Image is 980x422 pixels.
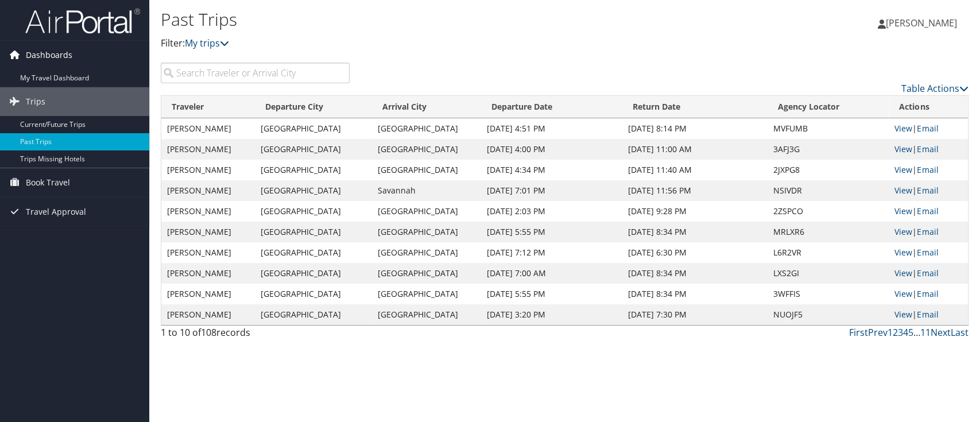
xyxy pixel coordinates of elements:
td: [DATE] 5:55 PM [481,284,622,304]
p: Filter: [161,36,699,51]
td: [PERSON_NAME] [161,304,255,325]
td: 2ZSPCO [768,201,889,222]
a: View [894,123,912,134]
th: Agency Locator: activate to sort column ascending [768,96,889,118]
a: Email [917,123,938,134]
a: View [894,268,912,278]
a: View [894,288,912,299]
div: 1 to 10 of records [161,326,350,345]
input: Search Traveler or Arrival City [161,63,350,83]
a: Next [931,326,951,339]
td: [GEOGRAPHIC_DATA] [255,222,372,242]
span: [PERSON_NAME] [886,17,957,29]
a: My trips [185,37,229,49]
a: Email [917,288,938,299]
td: [DATE] 11:56 PM [622,180,768,201]
a: 4 [903,326,908,339]
a: View [894,206,912,216]
td: LXS2GI [768,263,889,284]
td: [GEOGRAPHIC_DATA] [372,160,481,180]
td: [GEOGRAPHIC_DATA] [372,139,481,160]
a: Table Actions [901,82,969,95]
a: View [894,226,912,237]
th: Departure City: activate to sort column ascending [255,96,372,118]
span: Travel Approval [26,198,86,226]
td: [DATE] 8:14 PM [622,118,768,139]
td: [PERSON_NAME] [161,222,255,242]
td: [GEOGRAPHIC_DATA] [255,201,372,222]
td: NSIVDR [768,180,889,201]
a: Prev [868,326,888,339]
td: [PERSON_NAME] [161,263,255,284]
td: [GEOGRAPHIC_DATA] [255,180,372,201]
a: 11 [920,326,931,339]
th: Arrival City: activate to sort column ascending [372,96,481,118]
a: View [894,185,912,196]
span: Trips [26,87,45,116]
a: Email [917,309,938,320]
td: [DATE] 7:12 PM [481,242,622,263]
td: [PERSON_NAME] [161,284,255,304]
a: Email [917,226,938,237]
td: | [889,222,968,242]
td: [PERSON_NAME] [161,118,255,139]
th: Actions [889,96,968,118]
td: [GEOGRAPHIC_DATA] [372,242,481,263]
th: Departure Date: activate to sort column ascending [481,96,622,118]
td: [DATE] 11:40 AM [622,160,768,180]
td: [DATE] 9:28 PM [622,201,768,222]
td: [DATE] 6:30 PM [622,242,768,263]
a: 3 [898,326,903,339]
td: [GEOGRAPHIC_DATA] [255,118,372,139]
td: [GEOGRAPHIC_DATA] [372,304,481,325]
a: Email [917,268,938,278]
td: [DATE] 4:51 PM [481,118,622,139]
td: | [889,242,968,263]
td: [DATE] 2:03 PM [481,201,622,222]
td: | [889,160,968,180]
td: [GEOGRAPHIC_DATA] [255,139,372,160]
td: [GEOGRAPHIC_DATA] [372,201,481,222]
a: View [894,164,912,175]
td: 3AFJ3G [768,139,889,160]
td: MRLXR6 [768,222,889,242]
td: [DATE] 4:34 PM [481,160,622,180]
td: | [889,139,968,160]
td: 2JXPG8 [768,160,889,180]
td: [PERSON_NAME] [161,242,255,263]
td: [DATE] 8:34 PM [622,222,768,242]
td: | [889,284,968,304]
a: View [894,144,912,154]
td: [GEOGRAPHIC_DATA] [372,263,481,284]
td: [GEOGRAPHIC_DATA] [255,242,372,263]
a: Email [917,247,938,258]
td: [DATE] 7:30 PM [622,304,768,325]
td: [DATE] 11:00 AM [622,139,768,160]
td: [GEOGRAPHIC_DATA] [255,304,372,325]
td: [GEOGRAPHIC_DATA] [255,263,372,284]
td: L6R2VR [768,242,889,263]
td: [PERSON_NAME] [161,160,255,180]
td: [DATE] 5:55 PM [481,222,622,242]
a: Last [951,326,969,339]
th: Return Date: activate to sort column ascending [622,96,768,118]
td: | [889,201,968,222]
span: Dashboards [26,41,72,69]
a: 1 [888,326,893,339]
td: NUOJF5 [768,304,889,325]
td: [PERSON_NAME] [161,139,255,160]
td: [GEOGRAPHIC_DATA] [372,284,481,304]
td: [GEOGRAPHIC_DATA] [255,284,372,304]
a: [PERSON_NAME] [878,6,969,40]
span: 108 [201,326,216,339]
span: Book Travel [26,168,70,197]
a: Email [917,144,938,154]
a: First [849,326,868,339]
td: | [889,304,968,325]
a: Email [917,185,938,196]
td: [DATE] 8:34 PM [622,284,768,304]
a: View [894,247,912,258]
td: | [889,180,968,201]
td: [GEOGRAPHIC_DATA] [255,160,372,180]
td: | [889,263,968,284]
